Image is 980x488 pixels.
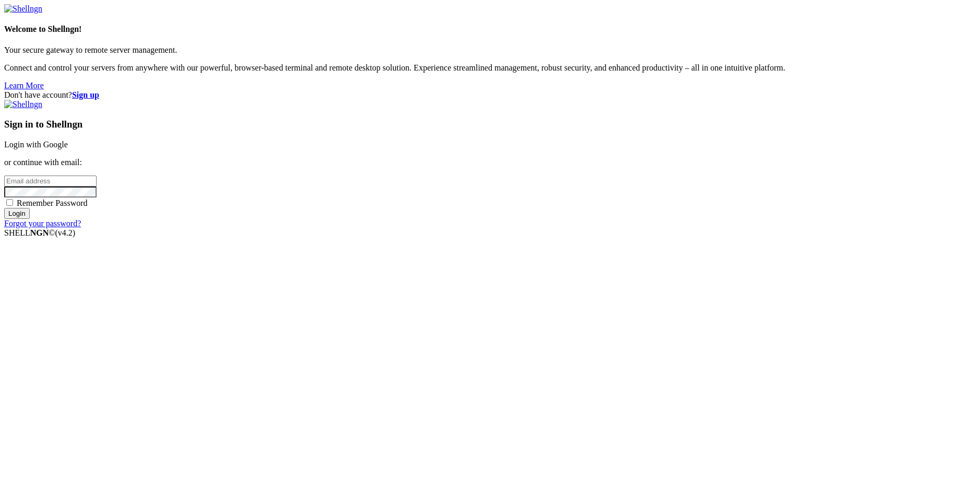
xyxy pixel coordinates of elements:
p: Connect and control your servers from anywhere with our powerful, browser-based terminal and remo... [4,63,976,73]
span: Remember Password [17,199,88,207]
h4: Welcome to Shellngn! [4,25,976,34]
a: Sign up [72,90,99,99]
img: Shellngn [4,4,42,14]
p: Your secure gateway to remote server management. [4,45,976,55]
div: Don't have account? [4,90,976,100]
p: or continue with email: [4,158,976,167]
b: NGN [30,228,49,237]
h3: Sign in to Shellngn [4,119,976,130]
a: Login with Google [4,140,68,149]
span: 4.2.0 [55,228,76,237]
input: Email address [4,176,97,187]
img: Shellngn [4,100,42,109]
a: Learn More [4,81,44,90]
span: SHELL © [4,228,75,237]
input: Remember Password [6,199,13,206]
input: Login [4,208,30,219]
a: Forgot your password? [4,219,81,228]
